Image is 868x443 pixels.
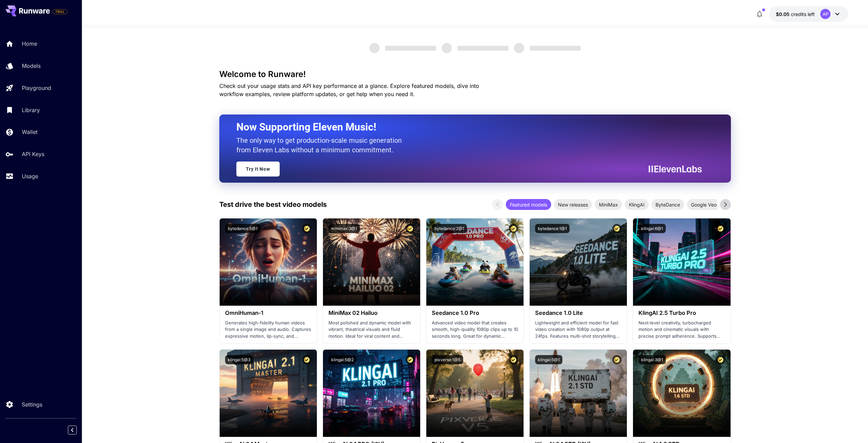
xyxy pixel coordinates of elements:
[22,128,38,136] p: Wallet
[426,218,524,306] img: alt
[535,320,621,340] p: Lightweight and efficient model for fast video creation with 1080p output at 24fps. Features mult...
[328,224,360,233] button: minimax:3@1
[535,355,562,364] button: klingai:5@1
[530,350,627,437] img: alt
[220,350,317,437] img: alt
[22,84,51,92] p: Playground
[22,172,38,180] p: Usage
[219,70,731,79] h3: Welcome to Runware!
[225,224,260,233] button: bytedance:5@1
[328,320,415,340] p: Most polished and dynamic model with vibrant, theatrical visuals and fluid motion. Ideal for vira...
[236,162,280,177] a: Try It Now
[638,355,666,364] button: klingai:3@1
[53,7,68,16] span: Add your payment card to enable full platform functionality.
[633,350,730,437] img: alt
[22,400,42,409] p: Settings
[554,199,592,210] div: New releases
[625,201,649,208] span: KlingAI
[595,199,622,210] div: MiniMax
[236,121,697,134] h2: Now Supporting Eleven Music!
[530,218,627,306] img: alt
[53,9,67,14] span: TRIAL
[791,11,815,17] span: credits left
[820,9,830,19] div: AP
[716,355,725,364] button: Certified Model – Vetted for best performance and includes a commercial license.
[612,355,621,364] button: Certified Model – Vetted for best performance and includes a commercial license.
[776,11,815,18] div: $0.05
[22,106,40,114] p: Library
[22,150,44,158] p: API Keys
[406,224,415,233] button: Certified Model – Vetted for best performance and includes a commercial license.
[432,355,463,364] button: pixverse:1@5
[220,218,317,306] img: alt
[225,310,311,316] h3: OmniHuman‑1
[406,355,415,364] button: Certified Model – Vetted for best performance and includes a commercial license.
[716,224,725,233] button: Certified Model – Vetted for best performance and includes a commercial license.
[509,355,518,364] button: Certified Model – Vetted for best performance and includes a commercial license.
[651,201,684,208] span: ByteDance
[328,355,356,364] button: klingai:5@2
[73,424,82,436] div: Collapse sidebar
[432,320,518,340] p: Advanced video model that creates smooth, high-quality 1080p clips up to 10 seconds long. Great f...
[219,199,327,210] p: Test drive the best video models
[225,355,253,364] button: klingai:5@3
[554,201,592,208] span: New releases
[687,201,721,208] span: Google Veo
[687,199,721,210] div: Google Veo
[302,224,311,233] button: Certified Model – Vetted for best performance and includes a commercial license.
[535,224,570,233] button: bytedance:1@1
[535,310,621,316] h3: Seedance 1.0 Lite
[633,218,730,306] img: alt
[426,350,524,437] img: alt
[506,199,551,210] div: Featured models
[769,6,848,22] button: $0.05AP
[323,350,420,437] img: alt
[432,224,467,233] button: bytedance:2@1
[506,201,551,208] span: Featured models
[236,136,407,155] p: The only way to get production-scale music generation from Eleven Labs without a minimum commitment.
[595,201,622,208] span: MiniMax
[302,355,311,364] button: Certified Model – Vetted for best performance and includes a commercial license.
[776,11,791,17] span: $0.05
[68,426,77,434] button: Collapse sidebar
[219,82,479,97] span: Check out your usage stats and API key performance at a glance. Explore featured models, dive int...
[509,224,518,233] button: Certified Model – Vetted for best performance and includes a commercial license.
[225,320,311,340] p: Generates high-fidelity human videos from a single image and audio. Captures expressive motion, l...
[22,62,41,70] p: Models
[328,310,415,316] h3: MiniMax 02 Hailuo
[22,40,37,48] p: Home
[323,218,420,306] img: alt
[638,224,666,233] button: klingai:6@1
[638,320,725,340] p: Next‑level creativity, turbocharged motion and cinematic visuals with precise prompt adherence. S...
[638,310,725,316] h3: KlingAI 2.5 Turbo Pro
[612,224,621,233] button: Certified Model – Vetted for best performance and includes a commercial license.
[651,199,684,210] div: ByteDance
[625,199,649,210] div: KlingAI
[432,310,518,316] h3: Seedance 1.0 Pro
